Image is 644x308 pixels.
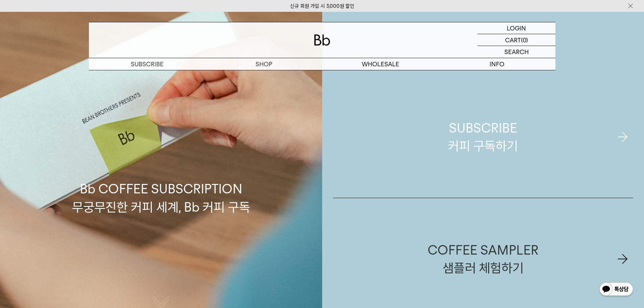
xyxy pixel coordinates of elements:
a: SHOP [206,58,322,70]
p: LOGIN [507,22,526,34]
p: (0) [521,34,528,46]
p: CART [505,34,521,46]
div: SUBSCRIBE 커피 구독하기 [448,119,518,155]
a: CART (0) [478,34,555,46]
a: LOGIN [478,22,555,34]
div: COFFEE SAMPLER 샘플러 체험하기 [428,241,539,277]
p: WHOLESALE [322,58,439,70]
a: 신규 회원 가입 시 3,000원 할인 [290,3,354,9]
img: 카카오톡 채널 1:1 채팅 버튼 [599,282,634,298]
p: Bb COFFEE SUBSCRIPTION 무궁무진한 커피 세계, Bb 커피 구독 [72,116,250,216]
p: INFO [439,58,555,70]
a: SUBSCRIBE [89,58,206,70]
a: SUBSCRIBE커피 구독하기 [333,76,634,198]
p: SEARCH [504,46,529,58]
img: 로고 [314,34,330,46]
